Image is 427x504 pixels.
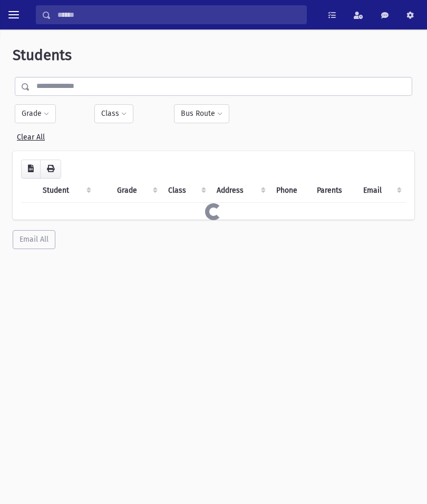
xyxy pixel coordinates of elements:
[21,160,41,179] button: CSV
[94,104,133,123] button: Class
[15,104,56,123] button: Grade
[174,104,229,123] button: Bus Route
[13,46,72,64] span: Students
[111,179,162,203] th: Grade
[162,179,210,203] th: Class
[270,179,311,203] th: Phone
[310,179,356,203] th: Parents
[13,230,55,249] button: Email All
[4,5,23,24] button: toggle menu
[36,179,95,203] th: Student
[17,129,45,142] a: Clear All
[40,160,61,179] button: Print
[210,179,270,203] th: Address
[51,5,306,24] input: Search
[357,179,406,203] th: Email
